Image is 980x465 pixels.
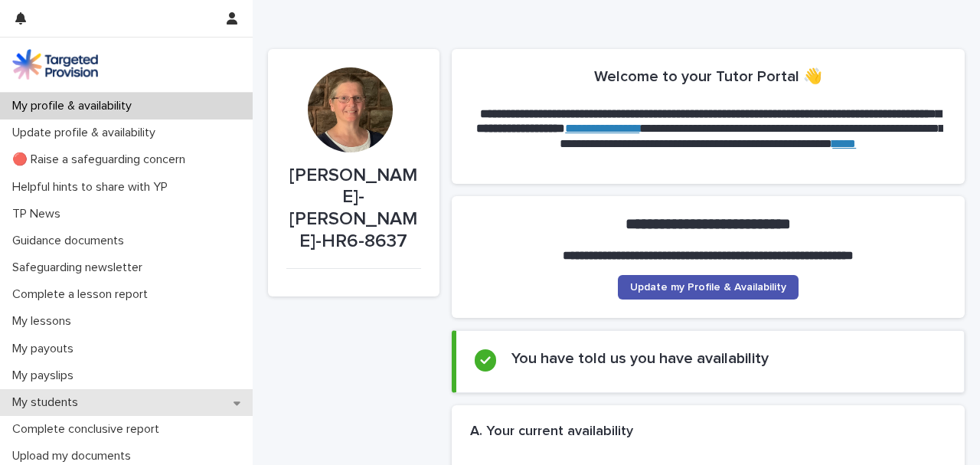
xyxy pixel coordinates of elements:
[630,282,786,293] span: Update my Profile & Availability
[6,180,180,195] p: Helpful hints to share with YP
[6,234,136,248] p: Guidance documents
[6,260,155,275] p: Safeguarding newsletter
[6,287,160,302] p: Complete a lesson report
[6,99,144,113] p: My profile & availability
[594,67,822,86] h2: Welcome to your Tutor Portal 👋
[511,349,769,368] h2: You have told us you have availability
[6,152,198,167] p: 🔴 Raise a safeguarding concern
[6,342,86,356] p: My payouts
[12,49,98,80] img: M5nRWzHhSzIhMunXDL62
[618,275,799,300] a: Update my Profile & Availability
[6,126,168,140] p: Update profile & availability
[6,449,143,463] p: Upload my documents
[6,368,86,383] p: My payslips
[6,395,90,410] p: My students
[6,314,83,329] p: My lessons
[6,207,73,221] p: TP News
[470,424,633,440] h2: A. Your current availability
[6,422,171,437] p: Complete conclusive report
[286,165,421,253] p: [PERSON_NAME]-[PERSON_NAME]-HR6-8637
